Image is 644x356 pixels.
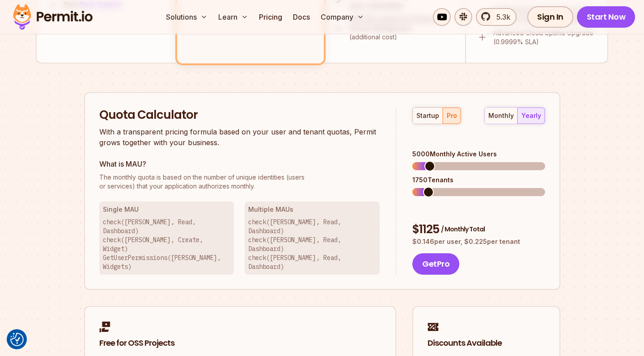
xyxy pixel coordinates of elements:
[99,126,380,148] p: With a transparent pricing formula based on your user and tenant quotas, Permit grows together wi...
[412,222,545,238] div: $ 1125
[412,150,545,159] div: 5000 Monthly Active Users
[412,176,545,184] div: 1750 Tenants
[476,8,517,26] a: 5.3k
[255,8,286,26] a: Pricing
[416,111,439,120] div: startup
[9,2,97,32] img: Permit logo
[527,6,573,28] a: Sign In
[248,218,376,271] p: check([PERSON_NAME], Read, Dashboard) check([PERSON_NAME], Read, Dashboard) check([PERSON_NAME], ...
[103,205,231,214] h3: Single MAU
[99,159,380,169] h3: What is MAU?
[10,333,24,346] img: Revisit consent button
[162,8,211,26] button: Solutions
[441,225,485,234] span: / Monthly Total
[103,218,231,271] p: check([PERSON_NAME], Read, Dashboard) check([PERSON_NAME], Create, Widget) GetUserPermissions([PE...
[577,6,636,28] a: Start Now
[99,173,380,191] p: or services) that your application authorizes monthly.
[488,111,514,120] div: monthly
[412,253,459,275] button: GetPro
[10,333,24,346] button: Consent Preferences
[99,173,380,182] span: The monthly quota is based on the number of unique identities (users
[215,8,252,26] button: Learn
[428,338,545,349] h2: Discounts Available
[99,107,380,123] h2: Quota Calculator
[412,237,545,246] p: $ 0.146 per user, $ 0.225 per tenant
[491,12,510,22] span: 5.3k
[99,338,381,349] h2: Free for OSS Projects
[317,8,368,26] button: Company
[248,205,376,214] h3: Multiple MAUs
[493,29,597,46] p: Advanced Cloud Uptime Upgrade (0.9999% SLA)
[289,8,314,26] a: Docs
